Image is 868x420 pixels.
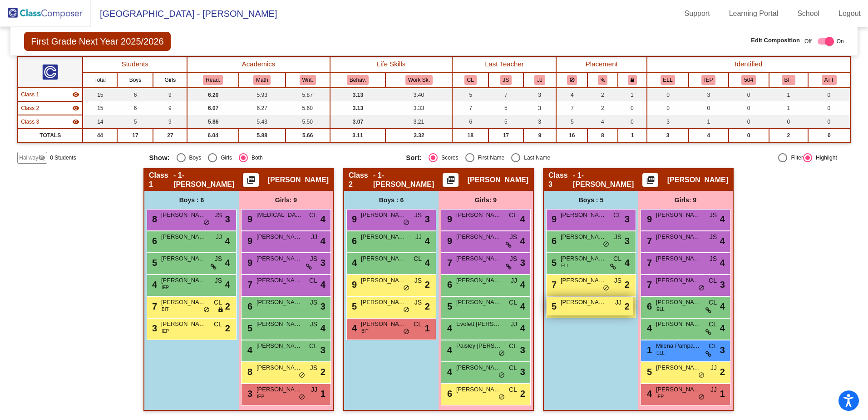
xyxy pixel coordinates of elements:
span: 4 [225,256,230,270]
td: 6.20 [187,88,239,101]
div: Girls: 9 [439,191,533,209]
mat-radio-group: Select an option [406,153,656,162]
button: Print Students Details [443,173,459,187]
span: 3 [625,212,630,226]
button: BIT [782,75,795,85]
td: 9 [153,101,187,115]
span: Class 1 [149,171,173,189]
td: 5.93 [239,88,286,101]
span: 2 [425,278,430,291]
span: 4 [720,256,725,270]
span: do_not_disturb_alt [403,285,409,292]
button: JS [500,75,512,85]
span: 9 [350,214,357,224]
span: Class 2 [21,104,39,112]
span: 5 [350,301,357,311]
span: ELL [656,306,665,313]
span: 5 [549,301,557,311]
span: 4 [321,278,325,291]
span: [PERSON_NAME] [268,175,329,185]
div: First Name [474,154,505,162]
mat-icon: picture_as_pdf [645,175,656,188]
div: Last Name [520,154,550,162]
td: 1 [769,101,808,115]
span: JS [614,276,621,285]
span: CL [309,210,317,220]
td: 5 [556,115,587,129]
span: 9 [245,258,252,268]
span: 4 [321,212,325,226]
td: 5.87 [286,88,330,101]
span: do_not_disturb_alt [403,306,409,314]
mat-radio-group: Select an option [149,153,399,162]
span: CL [509,298,517,307]
button: ELL [661,75,676,85]
button: Writ. [300,75,316,85]
span: [PERSON_NAME] [161,276,207,285]
span: On [837,37,844,45]
span: 6 [549,236,557,246]
span: [PERSON_NAME] [256,298,302,307]
a: School [790,6,827,21]
span: 2 [225,300,230,313]
span: [PERSON_NAME] [656,276,701,285]
mat-icon: visibility [72,91,79,98]
span: JJ [311,232,317,242]
span: JS [310,298,317,307]
td: 1 [689,115,729,129]
td: 0 [647,101,689,115]
td: 0 [769,115,808,129]
span: do_not_disturb_alt [403,219,409,226]
span: JS [215,254,222,264]
td: 44 [83,129,117,142]
span: [PERSON_NAME] [456,276,502,285]
span: [PERSON_NAME] [256,254,302,263]
mat-icon: visibility [72,105,79,112]
span: JJ [511,276,517,285]
span: [PERSON_NAME] [456,232,502,241]
span: 8 [150,214,157,224]
span: JS [414,276,422,285]
td: 15 [83,101,117,115]
span: 7 [549,280,557,290]
span: 4 [225,234,230,248]
span: [PERSON_NAME] [561,276,606,285]
button: Read. [203,75,223,85]
span: Class 1 [21,90,39,99]
th: Total [83,72,117,88]
td: 9 [153,88,187,101]
span: CL [709,276,717,285]
th: Identified [647,56,850,72]
span: JS [510,232,517,242]
span: 4 [520,278,525,291]
a: Support [677,6,717,21]
span: 4 [720,234,725,248]
span: 4 [425,256,430,270]
span: 7 [445,258,452,268]
td: 5 [488,115,523,129]
div: Girls: 9 [638,191,733,209]
td: 2 [769,129,808,142]
td: Alma Kersh - 1-Kersh [18,115,83,129]
td: 6 [117,101,153,115]
span: - 1-[PERSON_NAME] [373,171,443,189]
span: 4 [321,234,325,248]
td: 0 [808,101,850,115]
td: 3 [647,129,689,142]
button: ATT [822,75,837,85]
span: [GEOGRAPHIC_DATA] - [PERSON_NAME] [91,6,277,21]
span: CL [414,254,422,264]
td: 3.21 [385,115,452,129]
span: 3 [425,212,430,226]
td: 17 [488,129,523,142]
td: 15 [83,88,117,101]
span: 4 [625,256,630,270]
th: Academics [187,56,330,72]
span: 3 [520,256,525,270]
div: Girls [217,154,232,162]
td: 5 [452,88,488,101]
th: Individualized Education Plan [689,72,729,88]
td: 7 [488,88,523,101]
span: JJ [615,298,621,307]
td: 3.11 [330,129,386,142]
